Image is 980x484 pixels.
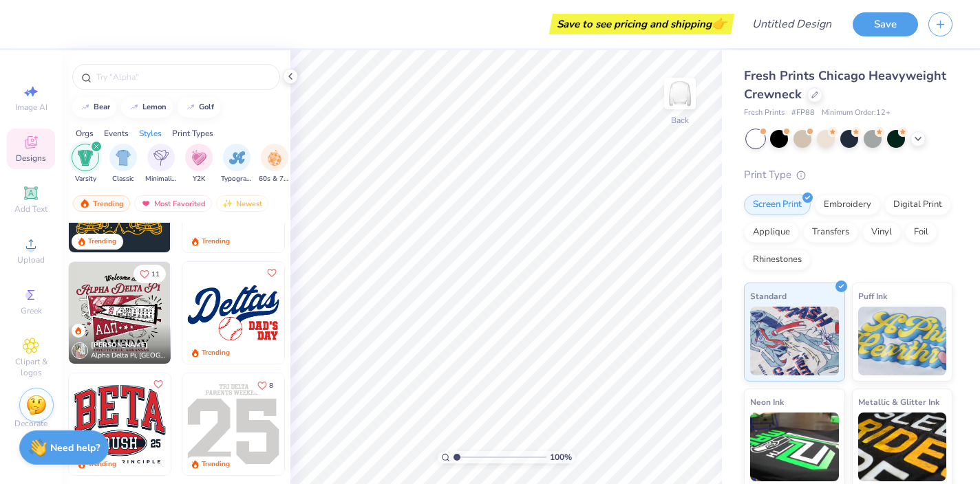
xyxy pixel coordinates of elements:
input: Untitled Design [741,10,842,38]
div: filter for Classic [109,144,137,184]
button: golf [178,97,220,118]
button: filter button [221,144,253,184]
span: Typography [221,174,253,184]
div: lemon [142,103,167,111]
img: trending.gif [79,199,90,208]
div: Events [104,127,129,140]
img: 8150b080-e9b3-4a1e-b353-908b4bc64fa5 [170,373,272,475]
div: Screen Print [744,195,811,215]
div: Transfers [803,222,858,243]
span: 60s & 70s [259,174,290,184]
span: Varsity [75,174,96,184]
img: Standard [750,307,839,375]
button: filter button [72,144,99,184]
div: Vinyl [862,222,901,243]
div: Trending [88,236,116,247]
span: Decorate [14,418,47,429]
span: Clipart & logos [7,356,55,378]
img: 60s & 70s Image [267,150,282,166]
span: Fresh Prints Chicago Heavyweight Crewneck [744,67,946,102]
span: Minimalist [145,174,177,184]
button: Like [264,265,280,281]
div: filter for 60s & 70s [259,144,290,184]
img: 99edcb88-b669-4548-8e21-b6703597cff9 [170,262,272,364]
span: Upload [17,254,45,265]
img: Neon Ink [750,412,839,481]
div: Save to see pricing and shipping [553,14,731,34]
div: Digital Print [884,195,951,215]
div: Print Type [744,167,952,183]
div: Embroidery [815,195,880,215]
strong: Need help? [50,441,100,454]
div: Foil [905,222,937,243]
img: trend_line.gif [129,103,140,111]
img: a969c435-70d1-4c68-8c7d-d03ba37f0f0a [284,262,385,364]
span: Neon Ink [750,395,784,409]
div: Trending [202,459,230,470]
img: 46292e0a-03af-49c8-8712-7d296756f3c7 [182,373,284,475]
img: Minimalist Image [153,150,169,166]
button: filter button [145,144,177,184]
div: Styles [139,127,162,140]
span: Greek [21,305,42,316]
span: 👉 [712,15,727,32]
span: 8 [269,382,273,389]
button: filter button [109,144,137,184]
span: Standard [750,289,787,303]
button: bear [72,97,116,118]
div: Rhinestones [744,250,811,270]
input: Try "Alpha" [95,70,271,84]
img: Newest.gif [222,199,233,208]
img: 8e53ebf9-372a-43e2-8144-f469002dff18 [69,262,171,364]
span: Designs [16,153,46,164]
img: Y2K Image [191,150,206,166]
button: Like [251,376,279,395]
button: lemon [121,97,173,118]
img: trend_line.gif [185,103,196,111]
span: Metallic & Glitter Ink [858,395,939,409]
span: # FP88 [791,107,815,119]
img: Avatar [72,342,88,359]
span: Puff Ink [858,289,887,303]
img: Puff Ink [858,307,947,375]
div: filter for Typography [221,144,253,184]
div: Back [671,114,689,126]
span: Fresh Prints [744,107,785,119]
div: golf [199,103,214,111]
div: bear [94,103,110,111]
img: trend_line.gif [80,103,91,111]
button: Save [853,12,918,36]
div: Trending [73,195,130,212]
span: Minimum Order: 12 + [822,107,891,119]
div: Orgs [76,127,94,140]
span: 100 % [550,451,572,463]
button: filter button [185,144,213,184]
img: most_fav.gif [140,199,151,208]
span: Add Text [14,203,47,214]
div: Trending [202,236,230,247]
button: filter button [259,144,290,184]
span: Y2K [193,174,205,184]
img: acb90624-cc18-431d-b588-a3204d7d5e72 [69,373,171,475]
img: 6a01f1d7-26ce-454e-a554-9e4355da43fc [284,373,385,475]
img: f25dc833-d40f-49a7-ae12-4c223f3d689b [182,262,284,364]
img: Varsity Image [78,150,94,166]
span: Image AI [15,102,47,113]
img: Metallic & Glitter Ink [858,412,947,481]
span: Classic [112,174,134,184]
div: Most Favorited [134,195,212,212]
img: Back [666,80,694,107]
span: Alpha Delta Pi, [GEOGRAPHIC_DATA][US_STATE] at [GEOGRAPHIC_DATA] [91,351,165,361]
span: 11 [151,271,160,278]
img: Typography Image [229,150,245,166]
span: [PERSON_NAME] [91,340,148,350]
div: Print Types [172,127,213,140]
div: Applique [744,222,799,243]
button: Like [150,376,167,393]
div: Trending [202,348,230,358]
div: filter for Varsity [72,144,99,184]
div: filter for Minimalist [145,144,177,184]
div: Newest [216,195,268,212]
img: Classic Image [116,150,131,166]
div: filter for Y2K [185,144,213,184]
